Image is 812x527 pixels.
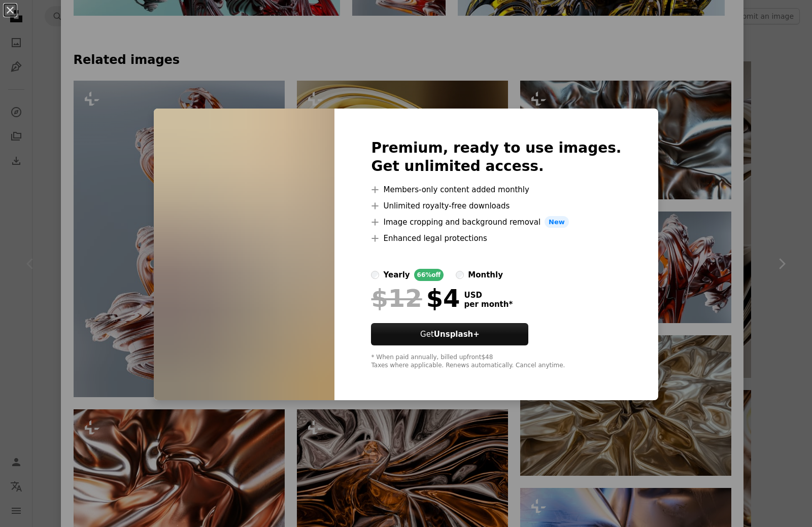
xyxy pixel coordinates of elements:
span: USD [464,291,513,300]
li: Enhanced legal protections [371,232,621,244]
div: * When paid annually, billed upfront $48 Taxes where applicable. Renews automatically. Cancel any... [371,354,621,370]
li: Image cropping and background removal [371,216,621,228]
img: premium_photo-1678766103248-d83b98ac3531 [154,109,334,401]
input: yearly66%off [371,271,379,279]
strong: Unsplash+ [434,330,480,339]
input: monthly [456,271,464,279]
span: per month * [464,300,513,309]
span: New [545,216,569,228]
span: $12 [371,285,422,311]
li: Unlimited royalty-free downloads [371,200,621,212]
div: yearly [383,269,410,281]
h2: Premium, ready to use images. Get unlimited access. [371,139,621,175]
div: monthly [468,269,503,281]
div: $4 [371,285,460,311]
div: 66% off [414,269,444,281]
button: GetUnsplash+ [371,323,528,345]
li: Members-only content added monthly [371,184,621,196]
